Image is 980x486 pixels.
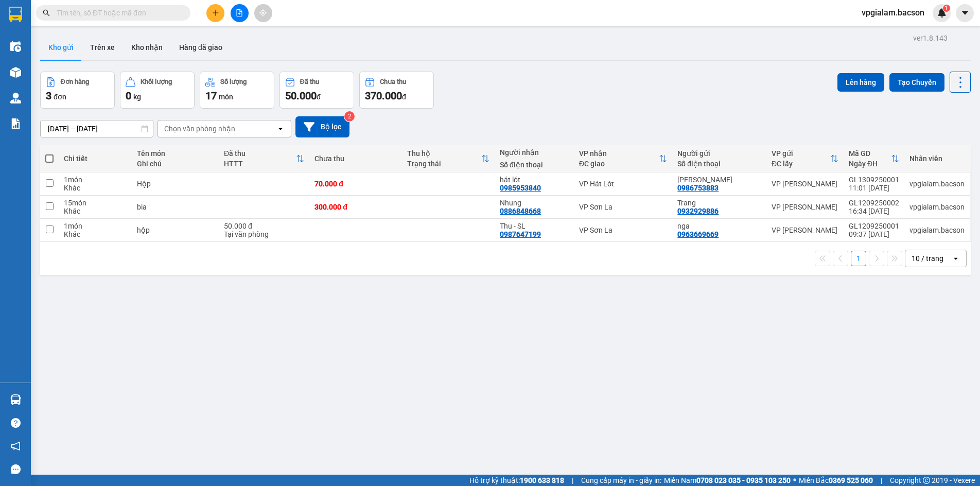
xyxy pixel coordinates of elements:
[909,180,965,188] div: vpgialam.bacson
[206,4,224,22] button: plus
[500,161,569,169] div: Số điện thoại
[772,180,838,188] div: VP [PERSON_NAME]
[64,230,127,238] div: Khác
[772,203,838,211] div: VP [PERSON_NAME]
[220,78,247,85] div: Số lượng
[799,475,873,486] span: Miền Bắc
[236,9,243,16] span: file-add
[40,72,115,109] button: Đơn hàng3đơn
[46,90,51,102] span: 3
[231,4,249,22] button: file-add
[219,145,309,172] th: Toggle SortBy
[359,72,434,109] button: Chưa thu370.000đ
[11,464,21,474] span: message
[572,475,573,486] span: |
[793,478,796,482] span: ⚪️
[849,230,899,238] div: 09:37 [DATE]
[677,184,719,192] div: 0986753883
[40,35,82,60] button: Kho gửi
[133,93,141,101] span: kg
[500,222,569,230] div: Thu - SL
[10,93,21,103] img: warehouse-icon
[909,203,965,211] div: vpgialam.bacson
[579,203,667,211] div: VP Sơn La
[574,145,672,172] th: Toggle SortBy
[43,9,50,16] span: search
[500,176,569,184] div: hát lót
[772,160,830,168] div: ĐC lấy
[837,73,884,92] button: Lên hàng
[849,184,899,192] div: 11:01 [DATE]
[956,4,974,22] button: caret-down
[11,418,21,428] span: question-circle
[82,35,123,60] button: Trên xe
[581,475,661,486] span: Cung cấp máy in - giấy in:
[137,160,214,168] div: Ghi chú
[11,441,21,451] span: notification
[141,78,172,85] div: Khối lượng
[912,253,943,264] div: 10 / trang
[61,78,89,85] div: Đơn hàng
[766,145,844,172] th: Toggle SortBy
[254,4,272,22] button: aim
[677,160,761,168] div: Số điện thoại
[851,251,866,266] button: 1
[889,73,944,92] button: Tạo Chuyến
[224,160,296,168] div: HTTT
[259,9,267,16] span: aim
[937,8,947,18] img: icon-new-feature
[171,35,231,60] button: Hàng đã giao
[844,145,904,172] th: Toggle SortBy
[944,5,948,12] span: 1
[913,32,948,44] div: ver 1.8.143
[10,394,21,405] img: warehouse-icon
[960,8,970,18] span: caret-down
[579,180,667,188] div: VP Hát Lót
[696,476,791,484] strong: 0708 023 035 - 0935 103 250
[120,72,195,109] button: Khối lượng0kg
[137,203,214,211] div: bia
[314,154,397,163] div: Chưa thu
[407,160,481,168] div: Trạng thái
[520,476,564,484] strong: 1900 633 818
[10,41,21,52] img: warehouse-icon
[126,90,131,102] span: 0
[909,226,965,234] div: vpgialam.bacson
[881,475,882,486] span: |
[123,35,171,60] button: Kho nhận
[54,93,66,101] span: đơn
[579,160,659,168] div: ĐC giao
[137,180,214,188] div: Hộp
[849,176,899,184] div: GL1309250001
[579,149,659,158] div: VP nhận
[772,149,830,158] div: VP gửi
[64,154,127,163] div: Chi tiết
[10,118,21,129] img: solution-icon
[64,176,127,184] div: 1 món
[344,111,355,121] sup: 2
[300,78,319,85] div: Đã thu
[137,226,214,234] div: hộp
[380,78,406,85] div: Chưa thu
[224,222,304,230] div: 50.000 đ
[500,230,541,238] div: 0987647199
[849,222,899,230] div: GL1209250001
[923,477,930,484] span: copyright
[579,226,667,234] div: VP Sơn La
[402,93,406,101] span: đ
[137,149,214,158] div: Tên món
[952,254,960,263] svg: open
[317,93,321,101] span: đ
[164,124,235,134] div: Chọn văn phòng nhận
[314,203,397,211] div: 300.000 đ
[943,5,950,12] sup: 1
[64,222,127,230] div: 1 món
[57,7,178,19] input: Tìm tên, số ĐT hoặc mã đơn
[10,67,21,78] img: warehouse-icon
[279,72,354,109] button: Đã thu50.000đ
[909,154,965,163] div: Nhân viên
[849,160,891,168] div: Ngày ĐH
[500,184,541,192] div: 0985953840
[853,6,933,19] span: vpgialam.bacson
[64,184,127,192] div: Khác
